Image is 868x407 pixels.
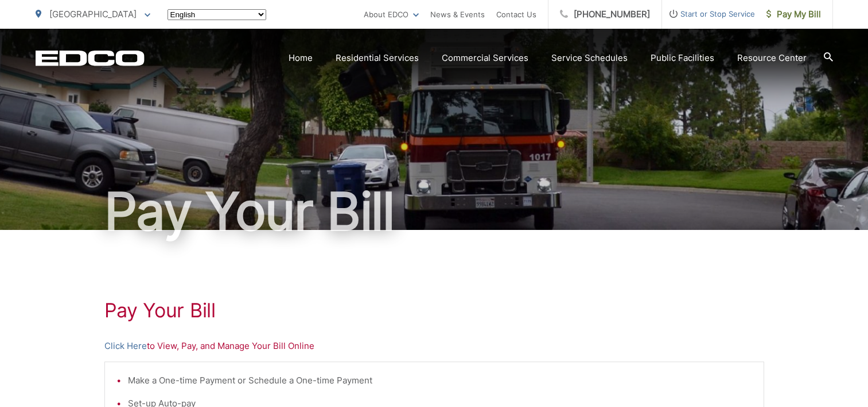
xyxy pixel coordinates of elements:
li: Make a One-time Payment or Schedule a One-time Payment [128,374,752,387]
a: Contact Us [496,7,536,21]
a: EDCD logo. Return to the homepage. [36,50,145,66]
select: Select a language [168,9,266,20]
a: Service Schedules [551,51,628,65]
a: Public Facilities [651,51,714,65]
span: Pay My Bill [766,7,821,21]
a: Home [289,51,313,65]
a: Click Here [104,339,147,353]
a: About EDCO [364,7,419,21]
a: Residential Services [336,51,419,65]
h1: Pay Your Bill [104,299,764,322]
p: to View, Pay, and Manage Your Bill Online [104,339,764,353]
a: Resource Center [737,51,807,65]
h1: Pay Your Bill [36,183,833,240]
span: [GEOGRAPHIC_DATA] [49,9,137,20]
a: Commercial Services [442,51,528,65]
a: News & Events [430,7,485,21]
